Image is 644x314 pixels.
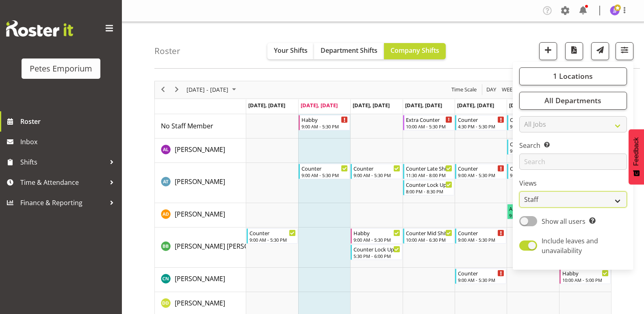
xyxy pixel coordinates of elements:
span: All Departments [544,95,601,105]
div: Alex-Micheal Taniwha"s event - Counter Late Shift Begin From Thursday, August 21, 2025 at 11:30:0... [403,164,454,179]
span: [PERSON_NAME] [175,274,225,283]
div: Alex-Micheal Taniwha"s event - Counter Begin From Saturday, August 23, 2025 at 9:00:00 AM GMT+12:... [507,164,558,179]
span: Roster [20,115,118,128]
span: Week [501,84,516,95]
div: Christine Neville"s event - Habby Begin From Sunday, August 24, 2025 at 10:00:00 AM GMT+12:00 End... [559,269,611,284]
button: Download a PDF of the roster according to the set date range. [565,42,583,60]
button: All Departments [519,92,627,110]
div: Counter Lock Up [406,180,452,188]
div: Petes Emporium [30,63,92,75]
span: [DATE], [DATE] [509,102,546,109]
h4: Roster [154,46,180,56]
div: Christine Neville"s event - Counter Begin From Friday, August 22, 2025 at 9:00:00 AM GMT+12:00 En... [455,269,506,284]
div: 9:00 AM - 5:30 PM [353,236,400,243]
span: [PERSON_NAME] [PERSON_NAME] [175,242,277,251]
button: Timeline Day [485,84,498,95]
span: Time & Attendance [20,176,106,188]
td: Christine Neville resource [155,268,246,292]
span: [DATE], [DATE] [457,102,494,109]
div: 10:00 AM - 5:30 PM [406,123,452,130]
td: Alex-Micheal Taniwha resource [155,163,246,203]
button: Send a list of all shifts for the selected filtered period to all rostered employees. [591,42,609,60]
div: Beena Beena"s event - Habby Begin From Wednesday, August 20, 2025 at 9:00:00 AM GMT+12:00 Ends At... [351,228,402,244]
div: Alex-Micheal Taniwha"s event - Counter Begin From Wednesday, August 20, 2025 at 9:00:00 AM GMT+12... [351,164,402,179]
span: Department Shifts [321,46,377,55]
button: Add a new shift [539,42,557,60]
div: 9:00 AM - 5:30 PM [510,172,556,178]
div: Habby [353,229,400,237]
input: Search [519,154,627,170]
div: Extra Counter [406,115,452,123]
div: Counter Lock Up [353,245,400,253]
div: Counter [458,164,504,172]
div: 11:30 AM - 8:00 PM [406,172,452,178]
span: No Staff Member [161,121,213,130]
a: [PERSON_NAME] [175,274,225,284]
div: Counter [510,140,556,148]
td: Beena Beena resource [155,227,246,268]
span: [PERSON_NAME] [175,299,225,308]
span: Feedback [633,137,640,166]
button: August 2025 [185,84,240,95]
td: Amelia Denz resource [155,203,246,227]
div: 10:00 AM - 5:00 PM [562,277,609,283]
div: 9:00 AM - 5:30 PM [510,147,556,154]
div: Counter [510,115,556,123]
span: [PERSON_NAME] [175,145,225,154]
span: Show all users [542,217,585,226]
div: No Staff Member"s event - Counter Begin From Friday, August 22, 2025 at 4:30:00 PM GMT+12:00 Ends... [455,115,506,130]
a: [PERSON_NAME] [175,209,225,219]
div: Amelia Denz"s event - Annual Begin From Saturday, August 23, 2025 at 9:00:00 AM GMT+12:00 Ends At... [507,204,558,219]
div: Annual [509,204,556,212]
a: No Staff Member [161,121,213,131]
span: [PERSON_NAME] [175,210,225,219]
td: Abigail Lane resource [155,139,246,163]
div: 8:00 PM - 8:30 PM [406,188,452,195]
div: Counter [249,229,296,237]
span: [DATE], [DATE] [405,102,442,109]
button: Feedback - Show survey [629,129,644,184]
button: Department Shifts [314,43,384,59]
div: 9:00 AM - 5:30 PM [301,172,348,178]
div: 9:00 AM - 5:30 PM [458,236,504,243]
button: Previous [158,84,169,95]
span: [DATE], [DATE] [248,102,285,109]
div: 9:00 AM - 5:30 PM [353,172,400,178]
a: [PERSON_NAME] [175,177,225,186]
img: Rosterit website logo [6,20,73,37]
div: No Staff Member"s event - Counter Begin From Saturday, August 23, 2025 at 9:00:00 AM GMT+12:00 En... [507,115,558,130]
button: 1 Locations [519,67,627,85]
div: Alex-Micheal Taniwha"s event - Counter Begin From Tuesday, August 19, 2025 at 9:00:00 AM GMT+12:0... [299,164,350,179]
span: 1 Locations [553,71,593,81]
div: August 18 - 24, 2025 [184,81,241,98]
span: [PERSON_NAME] [175,177,225,186]
div: 9:00 AM - 5:30 PM [249,236,296,243]
div: No Staff Member"s event - Extra Counter Begin From Thursday, August 21, 2025 at 10:00:00 AM GMT+1... [403,115,454,130]
div: Counter [458,115,504,123]
button: Next [171,84,182,95]
div: Counter Late Shift [406,164,452,172]
span: Shifts [20,156,106,168]
div: previous period [156,81,170,98]
div: 9:00 AM - 5:30 PM [301,123,348,130]
span: [DATE], [DATE] [353,102,390,109]
div: Habby [301,115,348,123]
div: 10:00 AM - 6:30 PM [406,236,452,243]
a: [PERSON_NAME] [175,145,225,154]
a: [PERSON_NAME] [PERSON_NAME] [175,241,277,251]
a: [PERSON_NAME] [175,298,225,308]
label: Search [519,141,627,150]
span: Include leaves and unavailability [542,236,598,255]
div: Counter Mid Shift [406,229,452,237]
div: Beena Beena"s event - Counter Mid Shift Begin From Thursday, August 21, 2025 at 10:00:00 AM GMT+1... [403,228,454,244]
div: 9:00 AM - 5:30 PM [509,212,556,219]
div: 9:00 AM - 5:30 PM [458,172,504,178]
div: Counter [458,269,504,277]
button: Timeline Week [501,84,517,95]
div: Counter [353,164,400,172]
span: [DATE], [DATE] [301,102,338,109]
div: Alex-Micheal Taniwha"s event - Counter Lock Up Begin From Thursday, August 21, 2025 at 8:00:00 PM... [403,180,454,195]
div: 4:30 PM - 5:30 PM [458,123,504,130]
div: Counter [301,164,348,172]
span: Company Shifts [390,46,439,55]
